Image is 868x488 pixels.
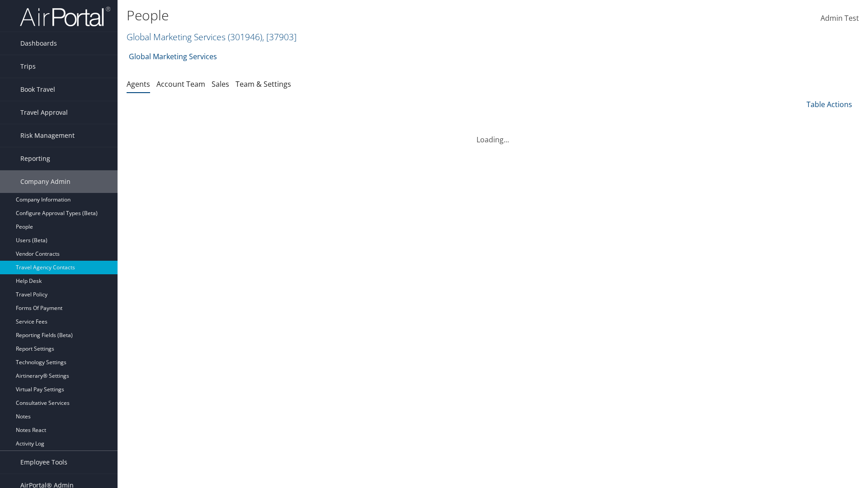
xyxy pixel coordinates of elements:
a: Admin Test [821,5,859,33]
a: Table Actions [807,99,852,109]
span: Risk Management [20,124,75,147]
div: Loading... [127,123,859,145]
a: Sales [212,79,229,89]
a: Global Marketing Services [127,31,297,43]
span: Company Admin [20,170,71,193]
span: , [ 37903 ] [262,31,297,43]
a: Agents [127,79,150,89]
a: Account Team [156,79,205,89]
a: Global Marketing Services [129,47,217,66]
img: airportal-logo.png [20,6,110,27]
span: Trips [20,55,36,78]
span: Admin Test [821,13,859,23]
a: Team & Settings [236,79,291,89]
span: Book Travel [20,78,55,101]
span: ( 301946 ) [228,31,262,43]
span: Dashboards [20,32,57,55]
span: Employee Tools [20,451,67,474]
span: Travel Approval [20,101,68,124]
span: Reporting [20,147,50,170]
h1: People [127,6,615,25]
